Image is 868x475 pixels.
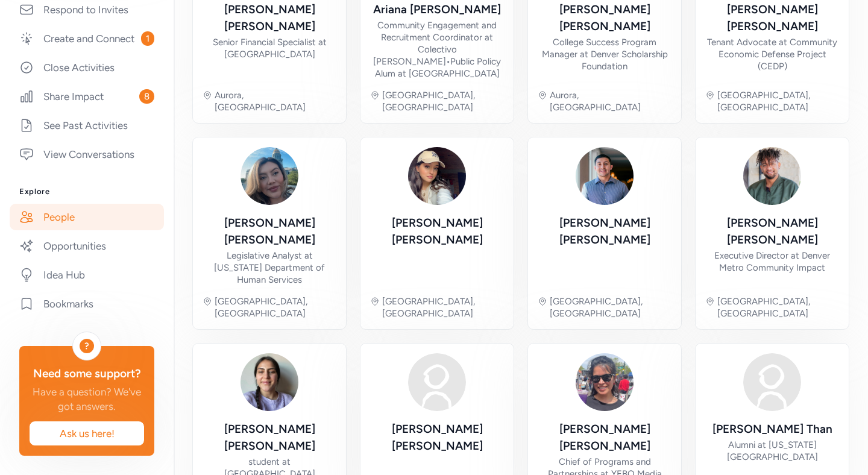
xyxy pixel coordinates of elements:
[550,295,671,319] div: [GEOGRAPHIC_DATA], [GEOGRAPHIC_DATA]
[705,439,839,463] div: Alumni at [US_STATE][GEOGRAPHIC_DATA]
[10,204,164,230] a: People
[39,426,134,441] span: Ask us here!
[215,295,336,319] div: [GEOGRAPHIC_DATA], [GEOGRAPHIC_DATA]
[576,353,634,411] img: Avatar
[705,1,839,35] div: [PERSON_NAME] [PERSON_NAME]
[203,36,336,60] div: Senior Financial Specialist at [GEOGRAPHIC_DATA]
[743,353,801,411] img: Avatar
[80,339,94,353] div: ?
[382,89,504,113] div: [GEOGRAPHIC_DATA], [GEOGRAPHIC_DATA]
[10,54,164,81] a: Close Activities
[576,147,634,205] img: Avatar
[382,295,504,319] div: [GEOGRAPHIC_DATA], [GEOGRAPHIC_DATA]
[408,147,466,205] img: Avatar
[203,250,336,286] div: Legislative Analyst at [US_STATE] Department of Human Services
[538,421,671,455] div: [PERSON_NAME] [PERSON_NAME]
[705,36,839,72] div: Tenant Advocate at Community Economic Defense Project (CEDP)
[370,421,504,455] div: [PERSON_NAME] [PERSON_NAME]
[705,250,839,274] div: Executive Director at Denver Metro Community Impact
[19,187,154,197] h3: Explore
[141,31,154,46] span: 1
[408,353,466,411] img: Avatar
[717,89,839,113] div: [GEOGRAPHIC_DATA], [GEOGRAPHIC_DATA]
[705,215,839,248] div: [PERSON_NAME] [PERSON_NAME]
[203,421,336,455] div: [PERSON_NAME] [PERSON_NAME]
[203,215,336,248] div: [PERSON_NAME] [PERSON_NAME]
[29,365,145,382] div: Need some support?
[203,1,336,35] div: [PERSON_NAME] [PERSON_NAME]
[29,421,145,446] button: Ask us here!
[241,353,298,411] img: Avatar
[10,141,164,168] a: View Conversations
[446,56,450,67] span: •
[370,215,504,248] div: [PERSON_NAME] [PERSON_NAME]
[538,215,671,248] div: [PERSON_NAME] [PERSON_NAME]
[10,112,164,139] a: See Past Activities
[550,89,671,113] div: Aurora, [GEOGRAPHIC_DATA]
[10,25,164,52] a: Create and Connect1
[10,291,164,317] a: Bookmarks
[712,421,832,438] div: [PERSON_NAME] Than
[29,385,145,414] div: Have a question? We've got answers.
[10,83,164,110] a: Share Impact8
[10,233,164,259] a: Opportunities
[538,1,671,35] div: [PERSON_NAME] [PERSON_NAME]
[215,89,336,113] div: Aurora, [GEOGRAPHIC_DATA]
[538,36,671,72] div: College Success Program Manager at Denver Scholarship Foundation
[717,295,839,319] div: [GEOGRAPHIC_DATA], [GEOGRAPHIC_DATA]
[139,89,154,104] span: 8
[241,147,298,205] img: Avatar
[370,19,504,80] div: Community Engagement and Recruitment Coordinator at Colectivo [PERSON_NAME] Public Policy Alum at...
[743,147,801,205] img: Avatar
[10,262,164,288] a: Idea Hub
[373,1,501,18] div: Ariana [PERSON_NAME]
